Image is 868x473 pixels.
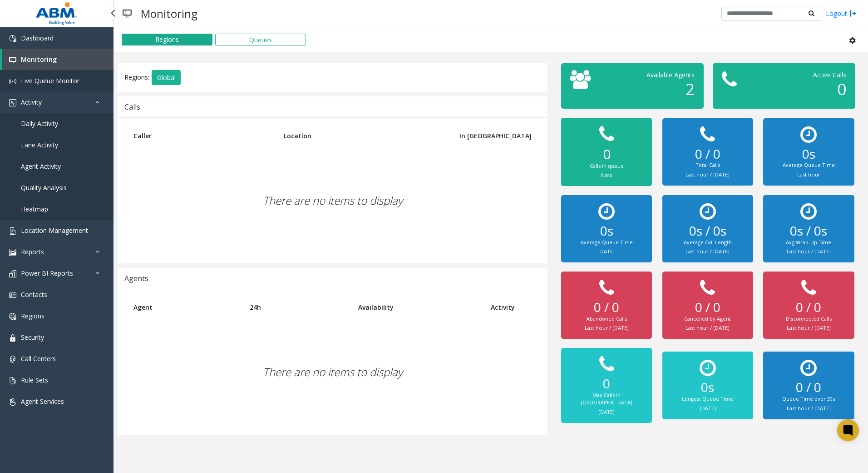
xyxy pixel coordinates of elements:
small: [DATE] [700,405,716,412]
small: Last hour [797,171,820,178]
small: Last hour / [DATE] [686,248,730,255]
div: Cancelled by Agent [671,315,744,323]
span: Lane Activity [21,141,58,149]
span: Regions: [124,72,149,81]
small: Last hour / [DATE] [787,405,831,412]
span: 0 [837,78,846,100]
div: Calls in queue [570,162,643,170]
div: Calls [124,101,140,113]
img: pageIcon [123,2,132,25]
small: Last hour / [DATE] [787,324,831,331]
div: Disconnected Calls [772,315,845,323]
span: Power BI Reports [21,269,73,277]
h2: 0 [570,146,643,162]
span: Dashboard [21,34,54,42]
div: Avg Wrap-Up Time [772,239,845,247]
a: Monitoring [2,49,113,70]
img: 'icon' [9,356,16,363]
span: Reports [21,247,44,256]
th: Caller [127,125,277,147]
div: Average Call Length [671,239,744,247]
span: Call Centers [21,354,56,363]
th: Availability [351,296,484,318]
div: There are no items to display [127,147,538,254]
th: Agent [127,296,243,318]
button: Regions [122,34,212,45]
img: 'icon' [9,99,16,106]
small: [DATE] [598,248,615,255]
span: Live Queue Monitor [21,76,79,85]
span: Quality Analysis [21,183,67,192]
span: Agent Activity [21,162,61,171]
div: Total Calls [671,161,744,169]
h2: 0s / 0s [772,223,845,239]
img: 'icon' [9,35,16,42]
div: Agents [124,272,148,284]
small: Last hour / [DATE] [585,324,629,331]
span: Activity [21,98,42,106]
h2: 0s / 0s [671,223,744,239]
th: Location [277,125,437,147]
span: Available Agents [646,70,695,79]
div: There are no items to display [127,318,538,426]
span: Heatmap [21,205,48,213]
h2: 0s [772,146,845,162]
span: Location Management [21,226,88,235]
img: 'icon' [9,56,16,64]
th: 24h [243,296,351,318]
img: 'icon' [9,227,16,235]
small: Now [601,171,612,178]
small: Last hour / [DATE] [787,248,831,255]
button: Global [152,70,181,86]
h2: 0 / 0 [772,300,845,315]
img: 'icon' [9,78,16,85]
h2: 0 / 0 [671,300,744,315]
div: Abandoned Calls [570,315,643,323]
small: [DATE] [598,408,615,415]
img: 'icon' [9,270,16,277]
h2: 0 / 0 [570,300,643,315]
h2: 0s [671,380,744,395]
th: In [GEOGRAPHIC_DATA] [437,125,538,147]
a: Logout [826,9,857,18]
div: Queue Time over 30s [772,395,845,403]
small: Last hour / [DATE] [686,324,730,331]
span: Active Calls [813,70,846,79]
span: Monitoring [21,55,57,64]
img: 'icon' [9,334,16,342]
img: 'icon' [9,249,16,256]
span: Rule Sets [21,376,48,384]
img: 'icon' [9,313,16,320]
h2: 0 / 0 [772,380,845,395]
img: 'icon' [9,292,16,299]
div: Max Calls in [GEOGRAPHIC_DATA] [570,392,643,407]
img: 'icon' [9,377,16,384]
th: Activity [484,296,538,318]
span: 2 [686,78,695,100]
div: Average Queue Time [772,161,845,169]
span: Contacts [21,290,47,299]
span: Security [21,333,44,342]
div: Average Queue Time [570,239,643,247]
h2: 0 [570,376,643,392]
h2: 0 / 0 [671,146,744,162]
img: 'icon' [9,398,16,406]
span: Agent Services [21,397,64,406]
div: Longest Queue Time [671,395,744,403]
h3: Monitoring [136,2,202,25]
button: Queues [215,34,306,45]
h2: 0s [570,223,643,239]
img: logout [849,9,857,18]
span: Regions [21,312,44,320]
small: Last hour / [DATE] [686,171,730,178]
span: Daily Activity [21,119,58,128]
